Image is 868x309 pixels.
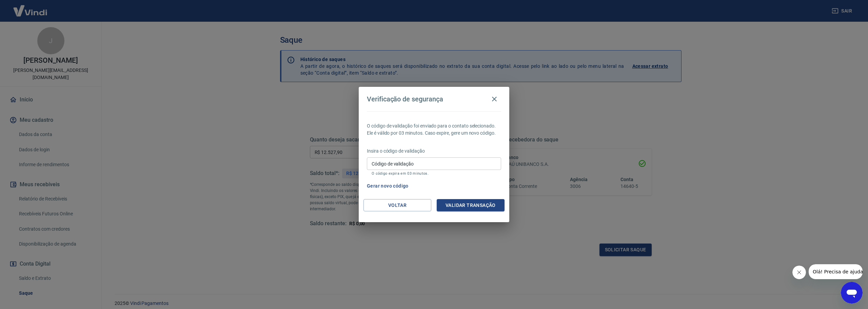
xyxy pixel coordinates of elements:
[367,95,443,103] h4: Verificação de segurança
[792,266,806,279] iframe: Fechar mensagem
[841,282,863,304] iframe: Botão para abrir a janela de mensagens
[364,180,411,192] button: Gerar novo código
[367,122,501,137] p: O código de validação foi enviado para o contato selecionado. Ele é válido por 03 minutos. Caso e...
[4,5,57,10] span: Olá! Precisa de ajuda?
[437,199,505,212] button: Validar transação
[363,199,431,212] button: Voltar
[809,264,863,279] iframe: Mensagem da empresa
[367,148,501,155] p: Insira o código de validação
[372,171,496,176] p: O código expira em 03 minutos.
